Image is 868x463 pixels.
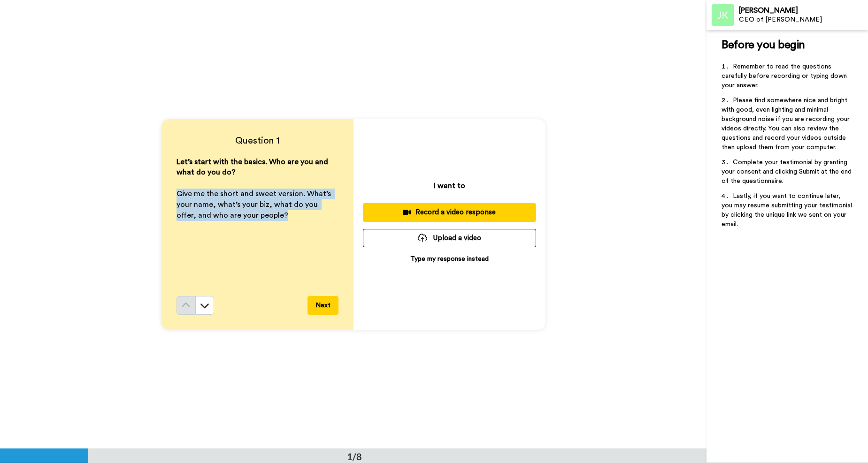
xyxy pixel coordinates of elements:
[307,296,338,315] button: Next
[722,159,853,184] span: Complete your testimonial by granting your consent and clicking Submit at the end of the question...
[434,180,465,191] p: I want to
[722,63,849,89] span: Remember to read the questions carefully before recording or typing down your answer.
[739,16,868,24] div: CEO of [PERSON_NAME]
[712,4,734,26] img: Profile Image
[370,207,529,217] div: Record a video response
[722,193,854,228] span: Lastly, if you want to continue later, you may resume submitting your testimonial by clicking the...
[722,97,852,151] span: Please find somewhere nice and bright with good, even lighting and minimal background noise if yo...
[177,158,330,176] span: Let’s start with the basics. Who are you and what do you do?
[363,229,536,247] button: Upload a video
[363,203,536,221] button: Record a video response
[332,450,377,463] div: 1/8
[177,134,338,147] h4: Question 1
[177,190,333,219] span: Give me the short and sweet version. What’s your name, what’s your biz, what do you offer, and wh...
[739,6,868,15] div: [PERSON_NAME]
[410,254,489,264] p: Type my response instead
[722,39,805,51] span: Before you begin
